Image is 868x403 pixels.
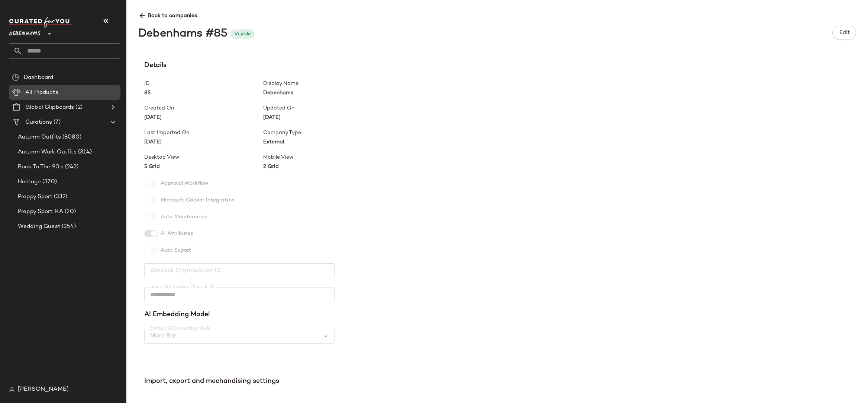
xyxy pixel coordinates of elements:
span: Back to companies [138,6,856,20]
span: (2) [74,103,82,112]
span: Debenhams [9,25,41,39]
span: Global Clipboards [25,103,74,112]
span: (370) [41,178,57,186]
span: 85 [144,89,263,97]
span: [PERSON_NAME] [18,385,69,394]
span: External [263,138,382,146]
span: (242) [64,163,78,171]
span: [DATE] [144,114,263,121]
span: Wedding Guest [18,222,60,231]
button: Edit [832,26,856,40]
span: Mobile View [263,153,382,161]
span: Company Type [263,129,382,137]
span: Details [144,60,382,71]
img: cfy_white_logo.C9jOOHJF.svg [9,17,72,28]
img: svg%3e [12,74,19,81]
span: Last Imported On [144,129,263,137]
span: Preppy Sport: KA [18,207,63,216]
span: Curations [25,118,52,127]
span: Debenhams [263,89,382,97]
span: (332) [52,193,68,201]
span: Created On [144,104,263,112]
span: Desktop View [144,153,263,161]
span: Preppy Sport [18,193,52,201]
span: Back To The 90's [18,163,64,171]
span: (20) [63,207,76,216]
span: (7) [52,118,60,127]
div: Visible [234,30,251,38]
span: Dashboard [24,73,53,82]
span: Autumn Outfits [18,133,61,142]
div: Import, export and mechandising settings [144,376,382,387]
span: [DATE] [263,114,382,121]
span: 2 Grid [263,163,382,171]
span: [DATE] [144,138,263,146]
span: (314) [77,148,92,156]
div: Debenhams #85 [138,26,228,42]
span: 5 Grid [144,163,263,171]
span: Updated On [263,104,382,112]
span: All Products [25,88,58,97]
img: svg%3e [9,387,15,393]
span: AI Embedding Model [144,310,382,320]
span: Edit [839,30,849,36]
span: ID [144,80,263,88]
span: Autumn Work Outfits [18,148,77,156]
span: Display Name [263,80,382,88]
span: (354) [60,222,76,231]
span: Heritage [18,178,41,186]
span: (8080) [61,133,81,142]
